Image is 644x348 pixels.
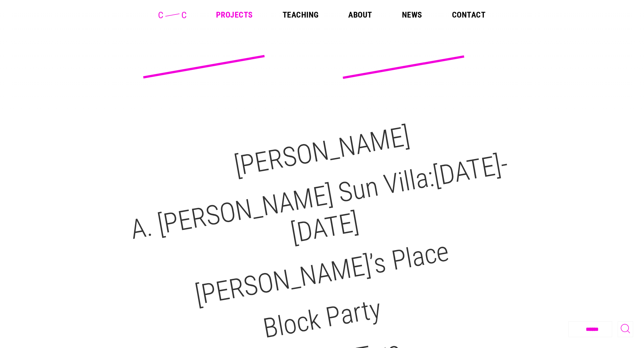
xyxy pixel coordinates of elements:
a: A. [PERSON_NAME] Sun Villa:[DATE]-[DATE] [128,148,510,249]
a: Projects [216,11,253,19]
a: News [402,11,422,19]
a: [PERSON_NAME] [232,120,412,182]
a: Block Party [261,293,383,345]
a: Teaching [283,11,319,19]
nav: Main Menu [216,11,485,19]
a: [PERSON_NAME]’s Place [193,235,451,311]
a: About [348,11,372,19]
a: Contact [452,11,485,19]
button: Toggle Search [618,321,633,337]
